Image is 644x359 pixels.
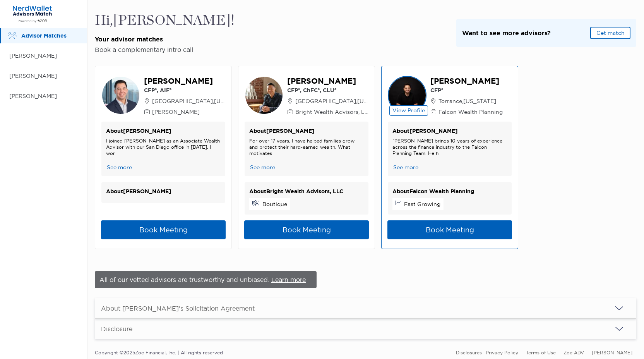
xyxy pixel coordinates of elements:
h2: Hi, [PERSON_NAME] ! [95,12,235,29]
p: [PERSON_NAME] [430,76,503,86]
div: About [PERSON_NAME]'s Solicitation Agreement [101,304,255,312]
p: About Bright Wealth Advisors, LLC [249,187,364,196]
p: About [PERSON_NAME] [106,187,221,196]
img: icon arrow [615,304,624,313]
div: Disclosure [101,325,132,333]
p: [GEOGRAPHIC_DATA] , [US_STATE] [287,97,369,105]
button: Book Meeting [101,220,226,239]
button: Get match [590,27,630,39]
img: icon arrow [615,324,624,333]
a: Disclosures [456,350,482,356]
img: Zoe Financial [9,5,55,23]
img: advisor picture [388,76,426,115]
p: Want to see more advisors? [462,28,551,38]
p: I joined [PERSON_NAME] as an Associate Wealth Advisor with our San Diego office in [DATE]. I wor [106,138,221,156]
p: CFP®, AIF® [144,86,226,94]
p: Advisor Matches [21,31,79,41]
p: Copyright © 2025 Zoe Financial, Inc. | All rights reserved [95,348,223,357]
a: Zoe ADV [563,350,584,356]
a: Privacy Policy [486,350,518,356]
p: About [PERSON_NAME] [249,126,364,136]
button: See more [392,163,419,172]
p: Boutique [262,200,287,208]
p: About Falcon Wealth Planning [392,187,507,196]
button: advisor pictureView Profile[PERSON_NAME]CFP® Torrance,[US_STATE] Falcon Wealth Planning [388,76,512,116]
p: [GEOGRAPHIC_DATA] , [US_STATE] [144,97,226,105]
p: CFP®, ChFC®, CLU® [287,86,369,94]
p: [PERSON_NAME] [144,76,226,86]
img: advisor picture [245,76,283,115]
img: advisor picture [101,76,140,115]
p: [PERSON_NAME] brings 10 years of experience across the finance industry to the Falcon Planning Te... [392,138,507,156]
p: Bright Wealth Advisors, LLC [287,108,369,116]
p: About [PERSON_NAME] [106,126,221,136]
p: [PERSON_NAME] [144,108,226,116]
p: [PERSON_NAME] [9,91,79,101]
p: Falcon Wealth Planning [430,108,503,116]
h3: Book a complementary intro call [95,46,235,53]
div: For over 17 years, I have helped families grow and protect their hard-earned wealth. What motivates [249,138,364,156]
p: [PERSON_NAME] [9,51,79,61]
button: See more [249,163,276,172]
button: Book Meeting [387,220,512,239]
span: All of our vetted advisors are trustworthy and unbiased. [99,276,271,283]
button: Book Meeting [244,220,369,239]
p: CFP® [430,86,503,94]
a: Terms of Use [526,350,556,356]
a: Learn more [271,276,306,283]
button: advisor picture[PERSON_NAME]CFP®, ChFC®, CLU® [GEOGRAPHIC_DATA],[US_STATE] Bright Wealth Advisors... [245,76,368,116]
a: [PERSON_NAME] [592,350,632,356]
h2: Your advisor matches [95,35,235,43]
button: See more [106,163,133,172]
p: About [PERSON_NAME] [392,126,507,136]
button: advisor picture[PERSON_NAME]CFP®, AIF® [GEOGRAPHIC_DATA],[US_STATE] [PERSON_NAME] [101,76,225,116]
p: [PERSON_NAME] [9,71,79,81]
p: Torrance , [US_STATE] [430,97,503,105]
p: [PERSON_NAME] [287,76,369,86]
p: Fast Growing [404,200,440,208]
button: View Profile [389,105,428,116]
